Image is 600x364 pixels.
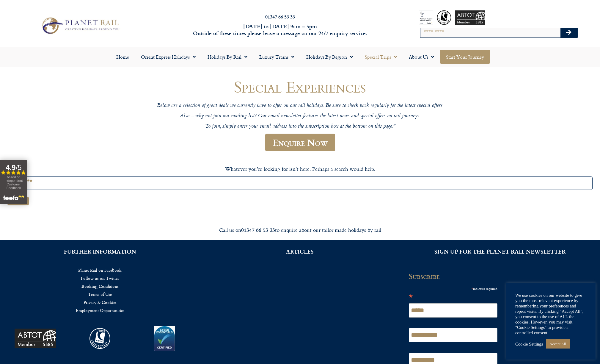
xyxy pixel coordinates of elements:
a: Privacy & Cookies [9,298,191,306]
h2: ARTICLES [209,249,391,254]
nav: Menu [3,50,597,64]
h2: SIGN UP FOR THE PLANET RAIL NEWSLETTER [409,249,591,254]
div: indicates required [409,285,497,292]
a: Special Trips [359,50,403,64]
p: Also – why not join our mailing list? Our email newsletter features the latest news and special o... [122,113,478,120]
h6: [DATE] to [DATE] 9am – 5pm Outside of these times please leave a message on our 24/7 enquiry serv... [161,23,398,37]
img: Planet Rail Train Holidays Logo [39,15,121,36]
strong: 01347 66 53 33 [241,226,275,234]
a: Home [110,50,135,64]
a: Luxury Trains [253,50,300,64]
p: Whatever you’re looking for isn’t here. Perhaps a search would help. [7,165,593,173]
h2: Subscribe [409,272,501,280]
a: Follow us on Twitter [9,274,191,282]
a: Enquire Now [265,134,335,151]
div: Call us on to enquire about our tailor made holidays by rail [133,226,467,233]
a: Holidays by Region [300,50,359,64]
a: Orient Express Holidays [135,50,202,64]
h1: Special Experiences [122,78,478,96]
button: Search [560,28,578,38]
a: Planet Rail on Facebook [9,266,191,274]
a: 01347 66 53 33 [265,13,295,20]
a: Booking Conditions [9,282,191,290]
nav: Menu [9,266,191,314]
a: About Us [403,50,440,64]
a: Terms of Use [9,290,191,298]
a: Employment Opportunities [9,306,191,314]
p: To join, simply enter your email address into the subscription box at the bottom on this page.” [122,123,478,130]
h2: FURTHER INFORMATION [9,249,191,254]
p: Below are a selection of great deals we currently have to offer on our rail holidays. Be sure to ... [122,102,478,109]
div: We use cookies on our website to give you the most relevant experience by remembering your prefer... [515,293,587,335]
a: Accept All [546,339,570,349]
a: Holidays by Rail [202,50,253,64]
a: Cookie Settings [515,341,543,347]
a: Start your Journey [440,50,490,64]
